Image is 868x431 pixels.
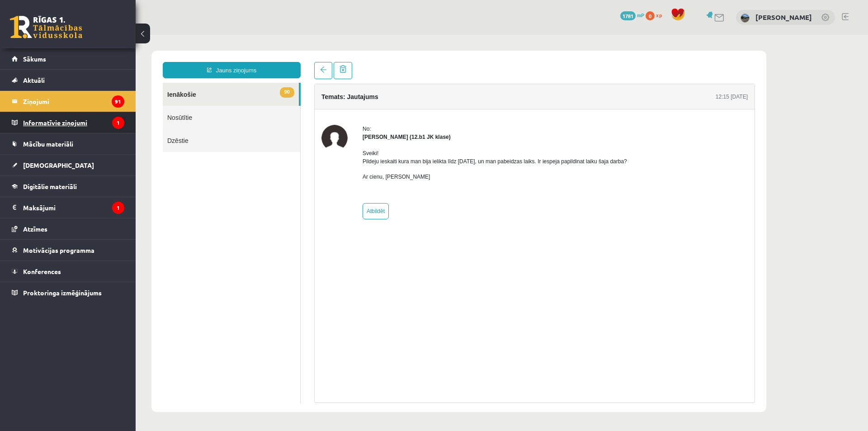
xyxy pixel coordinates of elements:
strong: [PERSON_NAME] (12.b1 JK klase) [227,99,315,105]
a: Konferences [12,261,124,282]
a: Aktuāli [12,70,124,90]
legend: Maksājumi [23,197,124,218]
span: Proktoringa izmēģinājums [23,289,102,297]
img: Markuss Bogrecs [741,14,750,23]
a: Motivācijas programma [12,240,124,260]
span: Mācību materiāli [23,140,73,148]
a: [DEMOGRAPHIC_DATA] [12,155,124,175]
span: [DEMOGRAPHIC_DATA] [23,161,94,169]
span: 0 [646,11,655,20]
a: Mācību materiāli [12,133,124,154]
span: Sākums [23,55,46,63]
img: Jelizaveta Daņevska [186,90,212,116]
a: Dzēstie [27,94,165,117]
a: Proktoringa izmēģinājums [12,282,124,303]
p: Ar cienu, [PERSON_NAME] [227,138,491,146]
i: 91 [112,95,124,108]
h4: Temats: Jautajums [186,58,243,66]
span: 1781 [620,11,636,20]
i: 1 [112,202,124,214]
span: Atzīmes [23,225,47,233]
a: Rīgas 1. Tālmācības vidusskola [10,16,82,38]
a: Jauns ziņojums [27,27,165,43]
span: Aktuāli [23,76,45,84]
legend: Informatīvie ziņojumi [23,112,124,133]
a: Nosūtītie [27,71,165,94]
div: 12:15 [DATE] [580,58,612,66]
a: Sākums [12,48,124,69]
span: Motivācijas programma [23,246,94,254]
i: 1 [112,117,124,129]
a: Informatīvie ziņojumi1 [12,112,124,133]
span: mP [637,11,644,19]
a: 1781 mP [620,11,644,19]
a: Digitālie materiāli [12,176,124,197]
a: Atzīmes [12,218,124,239]
a: Ziņojumi91 [12,91,124,112]
a: 0 xp [646,11,666,19]
a: Atbildēt [227,168,253,185]
a: [PERSON_NAME] [755,13,812,22]
a: Maksājumi1 [12,197,124,218]
span: 90 [144,52,159,63]
span: xp [656,11,662,19]
p: Sveiki! Pildeju ieskaiti kura man bija ielikta līdz [DATE], un man pabeidzas laiks. Ir iespeja pa... [227,114,491,131]
span: Digitālie materiāli [23,182,77,190]
div: No: [227,90,491,98]
span: Konferences [23,267,61,275]
a: 90Ienākošie [27,48,163,71]
legend: Ziņojumi [23,91,124,112]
